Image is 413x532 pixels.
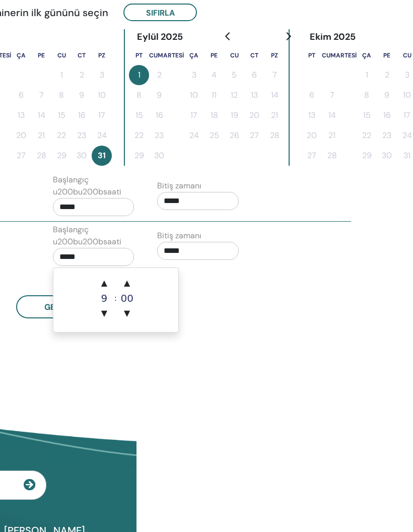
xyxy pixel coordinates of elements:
font: 31 [403,150,410,161]
font: 2 [80,70,84,80]
font: Cumartesi [322,51,357,59]
font: ▼ [124,308,130,318]
font: 25 [210,130,219,141]
font: 3 [100,70,104,80]
th: Cumartesi [244,45,264,65]
font: 9 [384,90,389,100]
font: ▲ [124,278,130,288]
font: 7 [330,90,334,100]
font: 29 [134,150,144,161]
font: 9 [101,292,107,304]
font: 16 [78,110,86,120]
font: Başlangıç ​​u200bu200bsaati [53,224,121,247]
font: 8 [59,90,64,100]
font: 4 [212,70,217,80]
font: 24 [189,130,199,141]
font: 6 [19,90,24,100]
font: 9 [157,90,162,100]
font: 13 [308,110,315,120]
font: Geri [44,302,62,312]
font: 27 [250,130,259,141]
font: Ça [189,51,198,59]
font: 14 [328,110,336,120]
font: 28 [37,150,46,161]
font: 23 [155,130,164,141]
th: Cuma [224,45,244,65]
font: 24 [402,130,412,141]
font: Cumartesi [149,51,184,59]
font: 24 [97,130,107,141]
font: 14 [271,90,279,100]
font: 15 [58,110,65,120]
th: Çarşamba [357,45,377,65]
font: Pe [38,51,45,59]
font: Pt [135,51,143,59]
font: 1 [138,70,141,80]
font: 26 [230,130,239,141]
font: Ekim 2025 [310,31,356,43]
font: 30 [154,150,164,161]
font: Cu [403,51,411,59]
font: 2 [157,70,162,80]
font: Pz [98,51,105,59]
font: 23 [382,130,391,141]
font: Bitiş zamanı [157,230,201,241]
font: 11 [212,90,217,100]
font: ▼ [101,308,107,318]
font: 10 [403,90,411,100]
font: 20 [16,130,26,141]
font: 21 [271,110,278,120]
font: 29 [362,150,372,161]
font: 15 [135,110,143,120]
font: 17 [98,110,105,120]
font: 21 [38,130,45,141]
font: Sıfırla [146,8,175,18]
font: 17 [403,110,410,120]
font: 27 [307,150,316,161]
th: Perşembe [204,45,224,65]
font: 23 [77,130,86,141]
font: Bitiş zamanı [157,180,201,191]
font: Cu [230,51,239,59]
font: 22 [362,130,371,141]
font: 31 [98,150,106,161]
font: 14 [38,110,45,120]
th: Pazar [264,45,285,65]
font: 10 [190,90,198,100]
font: 12 [231,90,238,100]
font: 7 [39,90,44,100]
th: Çarşamba [11,45,31,65]
font: 13 [251,90,258,100]
font: 22 [57,130,66,141]
button: Sıfırla [123,4,197,21]
font: Eylül 2025 [137,31,183,43]
font: 1 [366,70,368,80]
font: 30 [77,150,87,161]
font: 10 [98,90,106,100]
th: Pazartesi [302,45,322,65]
th: Cumartesi [72,45,92,65]
font: 1 [60,70,63,80]
th: Çarşamba [184,45,204,65]
font: 20 [307,130,317,141]
font: 27 [17,150,26,161]
button: Geri [16,295,90,318]
font: 8 [136,90,142,100]
font: 6 [309,90,314,100]
font: 18 [211,110,218,120]
font: Cu [57,51,66,59]
font: 29 [57,150,66,161]
font: Pt [308,51,315,59]
font: Ct [78,51,86,59]
th: Salı [149,45,184,65]
font: 17 [190,110,197,120]
font: 7 [272,70,277,80]
font: ▲ [101,278,107,288]
font: 16 [156,110,163,120]
th: Perşembe [31,45,51,65]
font: 3 [192,70,196,80]
font: 20 [249,110,259,120]
font: 30 [382,150,392,161]
font: 21 [328,130,335,141]
font: 22 [134,130,144,141]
